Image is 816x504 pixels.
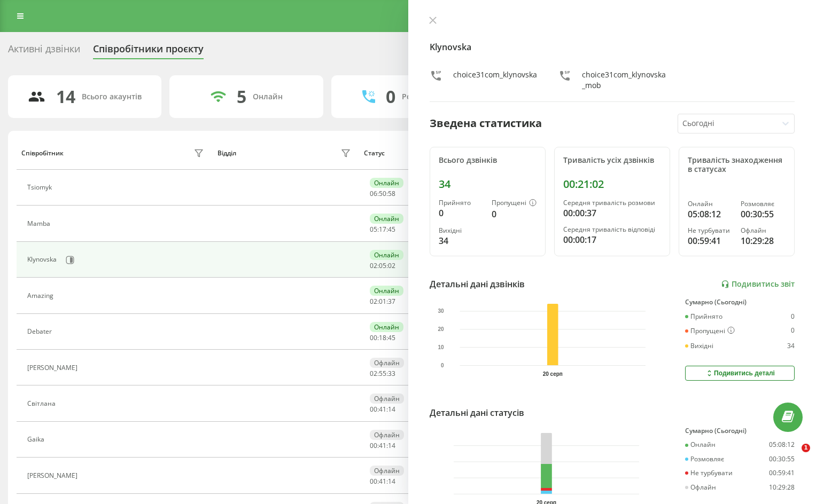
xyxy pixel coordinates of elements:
[370,477,377,486] span: 00
[370,441,377,450] span: 00
[27,472,80,479] div: [PERSON_NAME]
[769,469,795,477] div: 00:59:41
[563,226,661,233] div: Середня тривалість відповіді
[439,178,537,191] div: 34
[688,156,786,174] div: Тривалість знаходження в статусах
[370,334,395,342] div: : :
[582,69,666,91] div: choice31com_klynovska_mob
[370,262,395,270] div: : :
[438,344,444,350] text: 10
[370,442,395,450] div: : :
[370,189,377,198] span: 06
[370,225,377,234] span: 05
[741,208,786,220] div: 00:30:55
[430,278,525,290] div: Детальні дані дзвінків
[769,441,795,448] div: 05:08:12
[688,227,733,234] div: Не турбувати
[370,190,395,198] div: : :
[780,444,805,469] iframe: Intercom live chat
[370,214,403,224] div: Онлайн
[402,92,454,101] div: Розмовляють
[253,92,283,101] div: Онлайн
[688,200,733,208] div: Онлайн
[688,208,733,220] div: 05:08:12
[370,226,395,233] div: : :
[741,227,786,234] div: Офлайн
[370,261,377,270] span: 02
[791,313,795,320] div: 0
[27,292,56,300] div: Amazing
[769,484,795,491] div: 10:29:28
[370,297,377,306] span: 02
[370,358,404,368] div: Офлайн
[439,227,483,234] div: Вихідні
[705,369,775,377] div: Подивитись деталі
[379,405,386,414] span: 41
[685,366,795,381] button: Подивитись деталі
[563,156,661,165] div: Тривалість усіх дзвінків
[27,328,55,335] div: Debater
[56,86,75,107] div: 14
[27,400,58,407] div: Світлана
[563,207,661,219] div: 00:00:37
[440,363,444,368] text: 0
[438,309,444,314] text: 30
[388,333,395,342] span: 45
[370,286,403,296] div: Онлайн
[563,199,661,207] div: Середня тривалість розмови
[93,43,204,60] div: Співробітники проєкту
[388,369,395,378] span: 33
[27,256,59,263] div: Klynovska
[453,69,537,91] div: choice31com_klynovska
[370,298,395,305] div: : :
[685,441,716,448] div: Онлайн
[379,369,386,378] span: 55
[741,234,786,247] div: 10:29:28
[685,455,724,463] div: Розмовляє
[8,43,80,60] div: Активні дзвінки
[685,298,795,306] div: Сумарно (Сьогодні)
[430,406,524,419] div: Детальні дані статусів
[379,333,386,342] span: 18
[27,364,80,372] div: [PERSON_NAME]
[439,207,483,219] div: 0
[430,41,795,53] h4: Klynovska
[379,225,386,234] span: 17
[370,370,395,377] div: : :
[685,313,722,320] div: Прийнято
[370,393,404,404] div: Офлайн
[388,441,395,450] span: 14
[82,92,142,101] div: Всього акаунтів
[769,455,795,463] div: 00:30:55
[439,234,483,247] div: 34
[388,225,395,234] span: 45
[370,333,377,342] span: 00
[787,342,795,350] div: 34
[388,261,395,270] span: 02
[721,280,795,289] a: Подивитись звіт
[492,199,537,208] div: Пропущені
[492,208,537,220] div: 0
[379,297,386,306] span: 01
[438,326,444,332] text: 20
[379,441,386,450] span: 41
[370,369,377,378] span: 02
[685,427,795,435] div: Сумарно (Сьогодні)
[370,250,403,260] div: Онлайн
[688,234,733,247] div: 00:59:41
[370,466,404,476] div: Офлайн
[388,297,395,306] span: 37
[370,406,395,413] div: : :
[386,86,395,107] div: 0
[388,189,395,198] span: 58
[563,178,661,191] div: 00:21:02
[370,478,395,485] div: : :
[370,405,377,414] span: 00
[370,322,403,332] div: Онлайн
[379,261,386,270] span: 05
[379,189,386,198] span: 50
[388,405,395,414] span: 14
[370,430,404,440] div: Офлайн
[542,371,562,377] text: 20 серп
[439,199,483,207] div: Прийнято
